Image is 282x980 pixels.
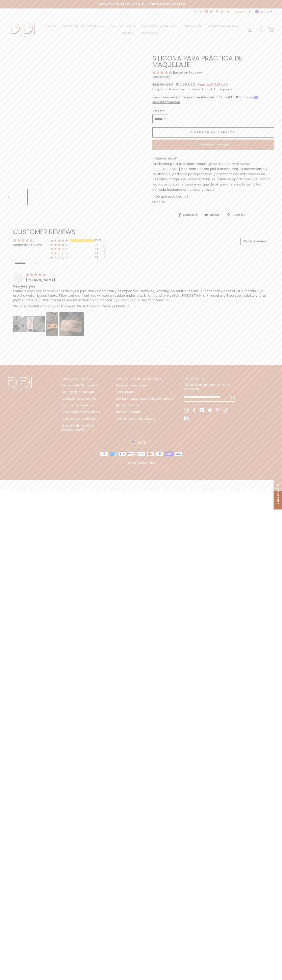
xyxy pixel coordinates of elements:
[95,239,101,242] div: 100%
[234,8,252,15] button: Español
[62,389,94,395] a: política de privacidad
[8,377,32,391] img: Didi Beauty Co.
[152,87,274,92] small: Los se calculan en la pantalla de pagos.
[176,82,195,87] span: $12.99 USD
[173,70,202,75] span: Based on 1 review
[116,416,155,422] a: Conviértete en distribuidor
[152,127,274,138] button: Agregar al carrito
[50,239,68,242] div: 100% (1) reviews with 5 star rating
[152,156,178,161] button: ¿Qué es esto?
[59,312,84,336] a: Link to user picture 3
[260,10,268,14] span: USD $
[116,377,179,381] p: CONECTA CON NOSOTROS
[152,75,274,80] p: DBMPS002
[8,189,13,205] button: Anterior
[205,22,241,29] a: Comprar todo
[152,109,168,113] label: Color
[8,21,38,38] img: Didi Beauty Co.
[62,383,97,389] a: Seguimiento de pedidos
[13,284,269,289] b: Yes yes yes
[62,377,112,381] p: Enlaces rápidos
[231,213,248,217] span: Hacer pin
[13,238,42,243] div: Average rating is 5.00 stars
[60,22,108,29] a: Ofertas de paquetes
[38,22,244,37] ul: Primary
[152,55,274,68] h1: Silicona para práctica de maquillaje
[26,273,46,277] span: 5 star review
[211,82,228,87] span: $12.01 USD
[152,194,190,199] button: ¿De qué está hecho?
[108,22,139,29] a: Collections
[137,30,162,37] a: Discover
[136,440,146,445] span: USD $
[116,383,148,389] a: Preguntas frecuentes
[152,199,274,205] p: Silicona.
[13,304,269,309] p: Yes I did repaint and lacquer the eyes. Wasn't feeling those eyeballs lol
[13,312,45,336] a: Link to user picture 1
[116,402,139,409] a: Nuestra historia
[152,140,274,150] button: Comprar ahora
[126,461,156,464] a: Tecnología de Shopify
[217,162,224,166] span: Didi
[97,3,185,6] span: Hasta 85% de descuento SIN NECESIDAD DE CÓDIGO
[116,389,135,395] a: Contáctenos
[240,238,269,245] a: Write a review
[274,479,282,510] div: Click to open Judge.me floating reviews tab
[62,396,97,402] a: Condiciones de servicio
[235,10,246,14] span: Español
[59,312,84,336] img: User picture
[46,312,58,336] a: Link to user picture 2
[13,243,42,247] a: Based on 1 review
[152,162,270,192] span: suave, [PERSON_NAME] y se siente como piel humana real. Es conveniente y reutilizable, perfecta p...
[62,416,96,422] a: Conviértete en afiliado
[152,82,173,87] span: $25.00 USD
[62,402,94,409] a: Política de reembolso
[26,277,55,282] span: [PERSON_NAME]
[230,395,235,400] button: Suscribir
[191,130,235,134] span: Agregar al carrito
[46,312,58,336] img: User picture
[116,409,142,415] a: Nuestro Fundador
[182,213,201,217] span: Compartir
[42,22,60,29] a: Hogar
[13,273,23,283] div: L
[120,30,137,37] a: Extra
[13,227,269,236] h2: Customer Reviews
[157,87,181,92] a: gastos de envío
[13,261,38,266] select: Sort dropdown
[103,239,106,242] div: (1)
[152,161,274,192] p: La silicona para practicar maquillaje de Beauty es
[130,440,152,445] button: USD $
[152,70,173,75] span: 5.00 stars
[254,8,274,15] button: USD $
[197,82,228,87] span: Guardar
[116,396,174,402] a: Reciba un pago cuando alguien compre
[13,289,269,302] p: Found it cheaper here which is always a plus, works beautifully as expected. However, warning, no...
[209,213,223,217] span: Tuitear
[139,22,181,29] a: Los más vendidos
[62,409,100,415] a: Comunidad de influencers
[184,383,235,391] p: Para noticias jugosas y consejos de belleza.
[62,423,112,433] a: Garantía de devolución [PERSON_NAME]
[184,377,235,381] p: Inscribirse
[13,316,45,332] img: User picture
[181,22,204,29] a: Nuevo en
